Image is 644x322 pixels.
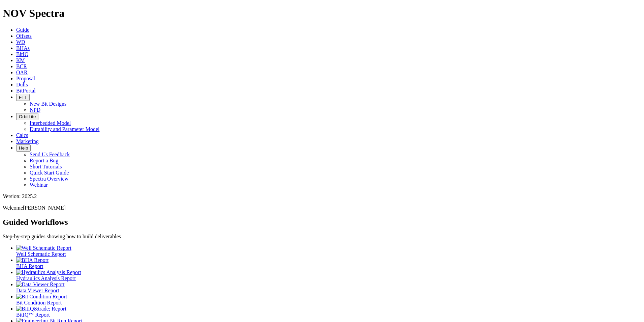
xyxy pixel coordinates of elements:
[16,312,50,318] span: BitIQ™ Report
[3,234,641,240] p: Step-by-step guides showing how to build deliverables
[23,205,66,211] span: [PERSON_NAME]
[30,164,62,169] a: Short Tutorials
[16,300,62,305] span: Bit Condition Report
[30,120,71,126] a: Interbedded Model
[16,113,38,120] button: OrbitLite
[16,306,66,312] img: BitIQ&trade; Report
[30,152,70,157] a: Send Us Feedback
[19,95,27,100] span: FTT
[19,145,28,151] span: Help
[16,39,25,45] a: WD
[16,269,81,275] img: Hydraulics Analysis Report
[16,269,641,281] a: Hydraulics Analysis Report Hydraulics Analysis Report
[16,275,76,281] span: Hydraulics Analysis Report
[16,144,31,152] button: Help
[16,51,28,57] a: BitIQ
[19,114,36,119] span: OrbitLite
[16,251,66,257] span: Well Schematic Report
[16,88,36,93] a: BitPortal
[30,182,48,188] a: Webinar
[16,76,35,81] a: Proposal
[16,294,641,305] a: Bit Condition Report Bit Condition Report
[3,193,641,199] div: Version: 2025.2
[16,245,641,257] a: Well Schematic Report Well Schematic Report
[16,257,641,269] a: BHA Report BHA Report
[3,7,641,20] h1: NOV Spectra
[30,126,100,132] a: Durability and Parameter Model
[16,33,32,39] a: Offsets
[16,294,67,300] img: Bit Condition Report
[16,288,59,293] span: Data Viewer Report
[3,218,641,227] h2: Guided Workflows
[16,82,28,87] a: Dulls
[16,245,71,251] img: Well Schematic Report
[16,281,65,288] img: Data Viewer Report
[16,257,49,263] img: BHA Report
[30,101,66,107] a: New Bit Designs
[16,132,28,138] a: Calcs
[16,63,27,69] a: BCR
[16,45,30,51] a: BHAs
[16,281,641,293] a: Data Viewer Report Data Viewer Report
[30,158,58,163] a: Report a Bug
[30,170,69,176] a: Quick Start Guide
[16,94,30,101] button: FTT
[16,138,39,144] a: Marketing
[16,27,29,33] a: Guide
[16,306,641,318] a: BitIQ&trade; Report BitIQ™ Report
[16,70,28,75] a: OAR
[3,205,641,211] p: Welcome
[16,263,43,269] span: BHA Report
[16,57,25,63] a: KM
[30,176,68,182] a: Spectra Overview
[30,107,40,113] a: NPD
